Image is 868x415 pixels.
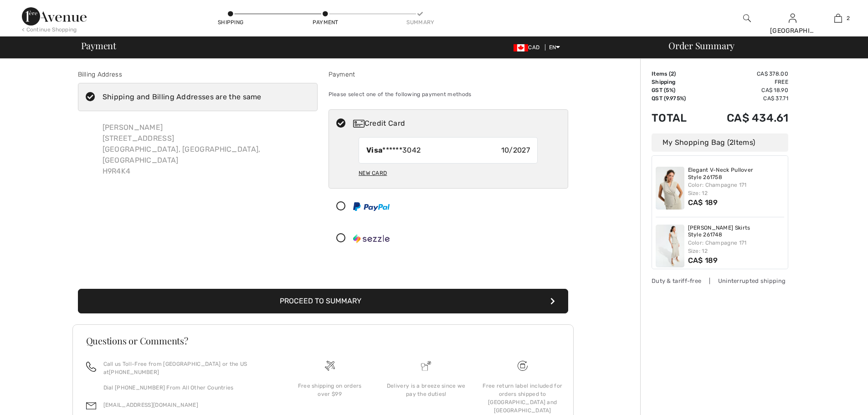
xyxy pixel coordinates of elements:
[81,41,116,50] span: Payment
[671,71,674,77] span: 2
[353,120,365,128] img: Credit Card
[729,138,734,147] span: 2
[109,369,159,375] a: [PHONE_NUMBER]
[366,146,382,154] strong: Visa
[86,401,96,411] img: email
[514,44,528,51] img: Canadian Dollar
[329,70,568,79] div: Payment
[514,44,543,51] span: CAD
[701,78,788,86] td: Free
[789,13,796,24] img: My Info
[652,78,701,86] td: Shipping
[810,388,859,410] iframe: Opens a widget where you can chat to one of our agents
[770,26,815,36] div: [GEOGRAPHIC_DATA]
[652,94,701,102] td: QST (9.975%)
[816,13,860,24] a: 2
[701,86,788,94] td: CA$ 18.90
[22,26,77,34] div: < Continue Shopping
[688,198,718,207] span: CA$ 189
[656,225,684,267] img: Joseph Ribkoff Skirts Style 261748
[501,145,530,156] span: 10/2027
[103,92,262,102] div: Shipping and Billing Addresses are the same
[652,102,701,133] td: Total
[549,44,560,51] span: EN
[834,13,842,24] img: My Bag
[743,13,751,24] img: search the website
[385,382,467,398] div: Delivery is a breeze since we pay the duties!
[359,165,387,181] div: New Card
[701,94,788,102] td: CA$ 37.71
[652,133,788,152] div: My Shopping Bag ( Items)
[325,361,335,371] img: Free shipping on orders over $99
[103,384,271,392] p: Dial [PHONE_NUMBER] From All Other Countries
[406,18,434,26] div: Summary
[353,118,562,129] div: Credit Card
[652,277,788,285] div: Duty & tariff-free | Uninterrupted shipping
[652,86,701,94] td: GST (5%)
[518,361,528,371] img: Free shipping on orders over $99
[353,234,390,243] img: Sezzle
[103,360,271,376] p: Call us Toll-Free from [GEOGRAPHIC_DATA] or the US at
[847,14,850,22] span: 2
[688,239,785,255] div: Color: Champagne 171 Size: 12
[289,382,371,398] div: Free shipping on orders over $99
[353,202,390,211] img: PayPal
[688,225,785,239] a: [PERSON_NAME] Skirts Style 261748
[217,18,244,26] div: Shipping
[657,41,863,50] div: Order Summary
[329,83,568,106] div: Please select one of the following payment methods
[688,181,785,197] div: Color: Champagne 171 Size: 12
[22,7,87,26] img: 1ère Avenue
[78,289,568,313] button: Proceed to Summary
[652,70,701,78] td: Items ( )
[701,70,788,78] td: CA$ 378.00
[86,362,96,372] img: call
[421,361,431,371] img: Delivery is a breeze since we pay the duties!
[789,14,796,22] a: Sign In
[103,402,198,408] a: [EMAIL_ADDRESS][DOMAIN_NAME]
[688,256,718,265] span: CA$ 189
[656,167,684,210] img: Elegant V-Neck Pullover Style 261758
[86,336,560,345] h3: Questions or Comments?
[95,115,318,184] div: [PERSON_NAME] [STREET_ADDRESS] [GEOGRAPHIC_DATA], [GEOGRAPHIC_DATA], [GEOGRAPHIC_DATA] H9R4K4
[312,18,339,26] div: Payment
[701,102,788,133] td: CA$ 434.61
[688,167,785,181] a: Elegant V-Neck Pullover Style 261758
[78,70,318,79] div: Billing Address
[482,382,564,415] div: Free return label included for orders shipped to [GEOGRAPHIC_DATA] and [GEOGRAPHIC_DATA]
